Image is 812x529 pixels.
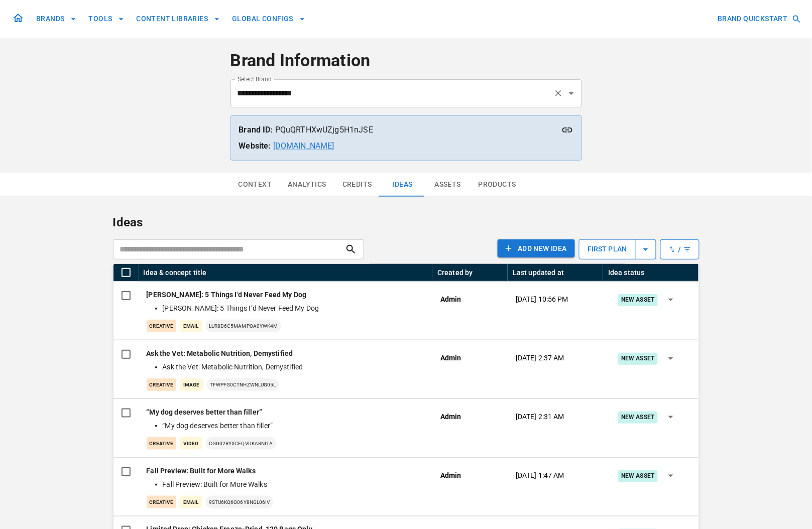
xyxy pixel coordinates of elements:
p: Admin [440,294,461,305]
p: Email [180,320,201,332]
button: Analytics [280,173,334,197]
p: PQuQRTHXwUZjg5H1nJSE [239,124,573,136]
p: Ask the Vet: Metabolic Nutrition, Demystified [147,348,425,359]
button: Menu [691,270,696,275]
p: Image [180,378,202,391]
p: creative [147,496,177,508]
p: first plan [579,238,635,260]
button: Open [564,86,578,100]
p: creative [147,320,177,332]
p: 9STu6Kq6o06y8ngL06IV [206,496,273,508]
p: Admin [440,412,461,422]
p: creative [147,437,177,450]
label: Select Brand [238,75,272,83]
p: Email [180,496,201,508]
p: Fall Preview: Built for More Walks [147,466,425,476]
button: BRAND QUICKSTART [714,10,804,28]
button: TOOLS [84,10,128,28]
a: [DOMAIN_NAME] [273,141,334,151]
button: GLOBAL CONFIGS [228,10,309,28]
button: Menu [596,270,601,275]
button: Menu [425,270,430,275]
p: [PERSON_NAME]: 5 Things I’d Never Feed My Dog [147,290,425,300]
button: Credits [334,173,380,197]
p: Admin [440,353,461,363]
div: New Asset [618,353,657,364]
button: BRANDS [32,10,80,28]
li: [PERSON_NAME]: 5 Things I’d Never Feed My Dog [163,303,421,314]
p: [DATE] 1:47 AM [516,470,564,481]
div: Last updated at [513,269,564,277]
button: first plan [579,239,656,259]
button: Products [471,173,524,197]
p: Video [180,437,201,450]
button: Assets [425,173,471,197]
div: New Asset [618,412,657,423]
button: Context [230,173,280,197]
p: LUr8D6c5mampoa0yWk4m [206,320,281,332]
h4: Brand Information [230,50,582,71]
p: [DATE] 10:56 PM [516,294,568,305]
button: Add NEW IDEA [498,239,575,258]
div: Created by [437,269,473,277]
p: TfwpFG0CTNHzWNLUg05L [207,378,279,391]
strong: Brand ID: [239,125,273,135]
button: Menu [500,270,505,275]
div: New Asset [618,470,657,482]
p: [DATE] 2:31 AM [516,412,564,422]
li: Fall Preview: Built for More Walks [163,479,421,490]
p: Admin [440,470,461,481]
button: Ideas [380,173,425,197]
strong: Website: [239,141,271,151]
p: “My dog deserves better than filler” [147,407,425,418]
li: Ask the Vet: Metabolic Nutrition, Demystified [163,362,421,372]
p: Ideas [113,213,700,231]
p: [DATE] 2:37 AM [516,353,564,363]
p: CGg02RYXCEQvDkarNi1a [206,437,276,450]
div: Idea & concept title [144,269,207,277]
div: Idea status [608,269,645,277]
button: CONTENT LIBRARIES [132,10,224,28]
a: Add NEW IDEA [498,239,575,259]
div: New Asset [618,294,657,306]
button: Clear [551,86,565,100]
p: creative [147,378,177,391]
li: “My dog deserves better than filler” [163,421,421,431]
